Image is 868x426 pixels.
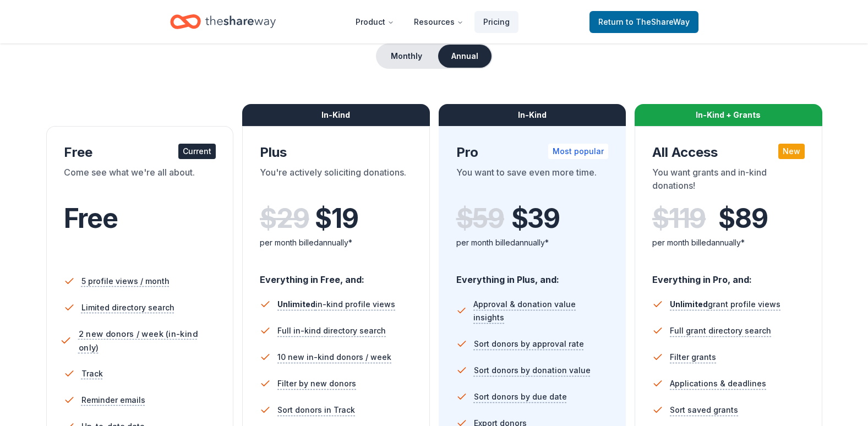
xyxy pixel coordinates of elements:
[81,394,145,407] span: Reminder emails
[456,264,609,287] div: Everything in Plus, and:
[347,11,403,33] button: Product
[78,327,220,354] span: 2 new donors / week (in-kind only)
[652,166,805,196] div: You want grants and in-kind donations!
[635,104,822,126] div: In-Kind + Grants
[652,264,805,287] div: Everything in Pro, and:
[178,144,216,159] div: Current
[548,144,608,159] div: Most popular
[347,9,518,35] nav: Main
[260,144,412,161] div: Plus
[439,104,626,126] div: In-Kind
[315,203,358,234] span: $ 19
[277,324,386,337] span: Full in-kind directory search
[598,15,690,29] span: Return
[277,403,355,417] span: Sort donors in Track
[242,104,430,126] div: In-Kind
[670,377,766,390] span: Applications & deadlines
[473,298,608,324] span: Approval & donation value insights
[474,390,567,403] span: Sort donors by due date
[456,144,609,161] div: Pro
[260,236,412,249] div: per month billed annually*
[474,364,591,377] span: Sort donors by donation value
[778,144,805,159] div: New
[64,144,216,161] div: Free
[260,166,412,196] div: You're actively soliciting donations.
[405,11,472,33] button: Resources
[64,166,216,196] div: Come see what we're all about.
[81,367,103,380] span: Track
[652,236,805,249] div: per month billed annually*
[626,17,690,26] span: to TheShareWay
[474,337,584,351] span: Sort donors by approval rate
[670,324,771,337] span: Full grant directory search
[670,351,716,364] span: Filter grants
[511,203,560,234] span: $ 39
[456,236,609,249] div: per month billed annually*
[474,11,518,33] a: Pricing
[277,299,395,309] span: in-kind profile views
[81,301,174,314] span: Limited directory search
[64,202,118,234] span: Free
[377,45,436,68] button: Monthly
[456,166,609,196] div: You want to save even more time.
[670,299,780,309] span: grant profile views
[670,403,738,417] span: Sort saved grants
[170,9,276,35] a: Home
[589,11,698,33] a: Returnto TheShareWay
[718,203,767,234] span: $ 89
[277,377,356,390] span: Filter by new donors
[277,299,315,309] span: Unlimited
[670,299,708,309] span: Unlimited
[81,275,170,288] span: 5 profile views / month
[652,144,805,161] div: All Access
[438,45,492,68] button: Annual
[260,264,412,287] div: Everything in Free, and:
[277,351,391,364] span: 10 new in-kind donors / week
